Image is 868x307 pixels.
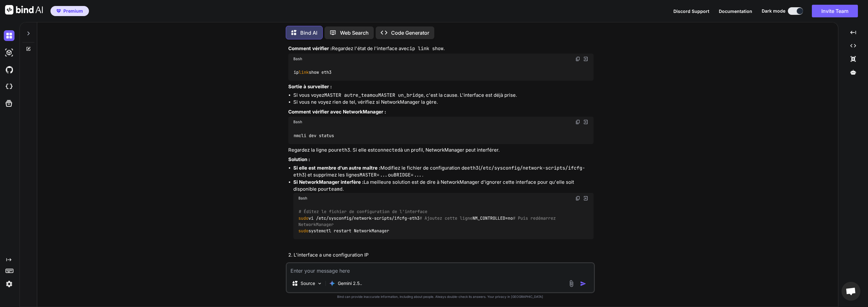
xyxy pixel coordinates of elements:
img: icon [580,281,586,287]
code: MASTER un_bridge [378,92,424,98]
div: Ouvrir le chat [842,282,860,301]
span: Bash [298,196,307,201]
img: Pick Models [317,281,322,286]
strong: Sortie à surveiller : [288,84,332,90]
strong: Comment vérifier : [288,45,332,51]
li: Si vous ne voyez rien de tel, vérifiez si NetworkManager la gère. [293,99,594,106]
p: Regardez l'état de l'interface avec . [288,45,594,52]
button: premiumPremium [50,6,89,16]
p: Une interface membre (esclave) d'un team . C'est l'interface maître ( ) qui porte l'adresse IP. [288,261,594,275]
img: Open in Browser [583,119,589,125]
img: darkAi-studio [4,47,15,58]
code: vi /etc/sysconfig/network-scripts/ifcfg-eth3 NM_CONTROLLED=no systemctl restart NetworkManager [298,208,558,234]
code: eth3 [467,165,478,171]
code: teamd [328,186,343,192]
img: copy [575,196,580,201]
span: # Éditez le fichier de configuration de l'interface [299,209,427,215]
p: Source [301,280,315,287]
p: Regardez la ligne pour . Si elle est à un profil, NetworkManager peut interférer. [288,147,594,154]
p: Code Generator [391,29,429,37]
p: Bind AI [300,29,317,37]
code: team0 [541,261,555,268]
span: Bash [293,56,302,61]
span: Documentation [719,9,752,14]
span: Premium [63,8,83,14]
span: Bash [293,119,302,125]
img: copy [575,119,580,125]
code: nmcli dev status [293,132,335,139]
img: attachment [568,280,575,287]
span: Discord Support [673,9,709,14]
img: copy [575,56,580,61]
strong: Si elle est membre d'un autre maître : [293,165,380,171]
strong: Si NetworkManager interfère : [293,179,364,185]
li: Si vous voyez ou , c'est la cause. L'interface est déjà prise. [293,92,594,99]
strong: Solution : [288,156,310,162]
button: Discord Support [673,8,709,14]
img: Bind AI [5,5,43,14]
code: eth3 [339,147,350,153]
button: Documentation [719,8,752,14]
span: link [299,70,309,75]
img: Gemini 2.5 Pro [329,280,335,287]
img: cloudideIcon [4,81,15,92]
code: ip link show [409,45,443,52]
strong: ne doit pas avoir sa propre configuration IP [384,261,484,267]
code: connected [375,147,400,153]
p: Bind can provide inaccurate information, including about people. Always double-check its answers.... [286,294,595,299]
img: darkChat [4,30,15,41]
img: Open in Browser [583,56,589,62]
span: sudo [298,228,308,234]
li: Modifiez le fichier de configuration de ( ) et supprimez les lignes ou . [293,165,594,179]
img: premium [56,9,61,13]
code: BRIDGE=... [394,172,422,178]
h4: 2. L'interface a une configuration IP [288,252,594,259]
img: Open in Browser [583,195,589,201]
p: Web Search [340,29,369,37]
span: # Ajoutez cette ligne [419,215,472,221]
button: Invite Team [812,5,858,17]
code: MASTER autre_team [324,92,372,98]
img: githubDark [4,64,15,75]
code: MASTER=... [360,172,388,178]
p: Gemini 2.5.. [338,280,362,287]
code: ip show eth3 [293,69,332,76]
span: # Puis redémarrez NetworkManager [298,215,558,227]
strong: Comment vérifier avec NetworkManager : [288,109,386,115]
span: Dark mode [762,8,785,14]
span: sudo [298,215,308,221]
img: settings [4,279,15,289]
li: La meilleure solution est de dire à NetworkManager d'ignorer cette interface pour qu'elle soit di... [293,179,594,246]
